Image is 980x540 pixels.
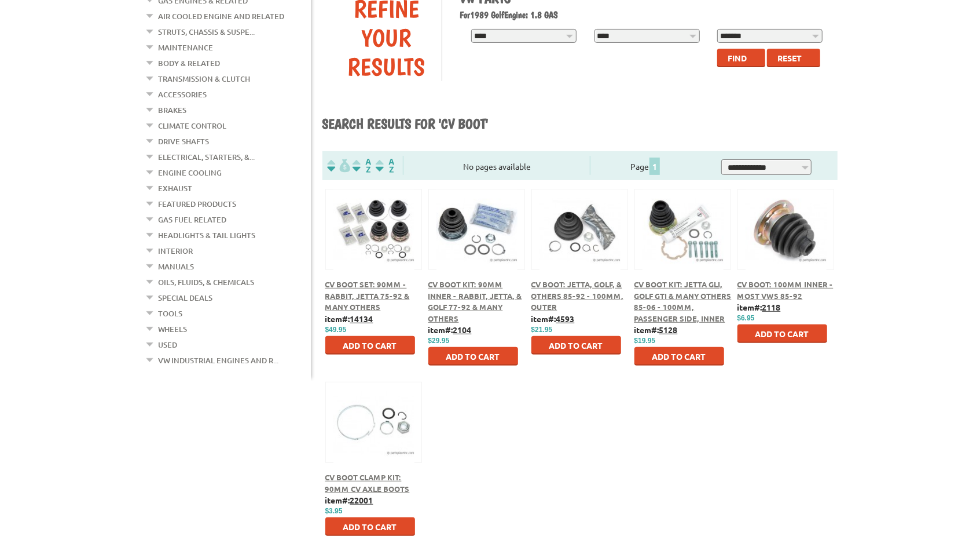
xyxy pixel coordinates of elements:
[159,259,194,274] a: Manuals
[325,326,347,334] span: $49.95
[652,351,706,362] span: Add to Cart
[737,324,827,343] button: Add to Cart
[755,329,809,339] span: Add to Cart
[549,340,603,351] span: Add to Cart
[428,347,518,366] button: Add to Cart
[159,306,183,321] a: Tools
[428,279,522,323] a: CV Boot Kit: 90mm Inner - Rabbit, Jetta, & Golf 77-92 & Many Others
[159,134,210,149] a: Drive Shafts
[343,340,397,351] span: Add to Cart
[325,336,415,355] button: Add to Cart
[322,115,838,134] h1: Search results for 'cv boot'
[159,9,285,24] a: Air Cooled Engine and Related
[737,314,755,322] span: $6.95
[325,472,410,494] a: CV Boot Clamp Kit: 90mm CV Axle Boots
[159,71,251,86] a: Transmission & Clutch
[659,324,678,335] u: 5128
[531,336,621,355] button: Add to Cart
[460,9,829,20] h2: 1989 Golf
[403,160,590,173] div: No pages available
[728,53,747,63] span: Find
[325,517,415,536] button: Add to Cart
[325,507,343,515] span: $3.95
[327,159,350,172] img: filterpricelow.svg
[325,495,373,505] b: item#:
[343,521,397,532] span: Add to Cart
[159,118,227,133] a: Climate Control
[159,24,255,39] a: Struts, Chassis & Suspe...
[453,324,472,335] u: 2104
[531,313,575,324] b: item#:
[762,302,781,312] u: 2118
[446,351,500,362] span: Add to Cart
[504,9,558,20] span: Engine: 1.8 GAS
[649,158,660,175] span: 1
[531,279,624,312] a: CV Boot: Jetta, Golf, & Others 85-92 - 100mm, Outer
[159,181,193,196] a: Exhaust
[159,165,222,180] a: Engine Cooling
[325,279,410,312] a: CV Boot Set: 90mm - Rabbit, Jetta 75-92 & Many Others
[778,53,802,63] span: Reset
[350,159,373,172] img: Sort by Headline
[428,324,472,335] b: item#:
[428,337,450,345] span: $29.95
[159,56,221,71] a: Body & Related
[159,87,207,102] a: Accessories
[159,228,256,243] a: Headlights & Tail Lights
[159,40,214,55] a: Maintenance
[159,103,187,118] a: Brakes
[373,159,397,172] img: Sort by Sales Rank
[737,279,834,301] a: CV Boot: 100mm Inner - Most VWs 85-92
[531,326,553,334] span: $21.95
[325,313,373,324] b: item#:
[460,9,470,20] span: For
[634,337,656,345] span: $19.95
[767,49,820,67] button: Reset
[159,149,255,165] a: Electrical, Starters, &...
[634,347,724,366] button: Add to Cart
[159,290,213,305] a: Special Deals
[159,353,279,368] a: VW Industrial Engines and R...
[159,196,237,211] a: Featured Products
[159,243,193,258] a: Interior
[350,495,373,505] u: 22001
[556,313,575,324] u: 4593
[737,302,781,312] b: item#:
[350,313,373,324] u: 14134
[159,275,255,290] a: Oils, Fluids, & Chemicals
[717,49,765,67] button: Find
[159,322,188,337] a: Wheels
[159,337,178,352] a: Used
[634,324,678,335] b: item#:
[590,156,700,175] div: Page
[634,279,732,323] a: CV Boot Kit: Jetta GLI, Golf GTI & Many Others 85-06 - 100mm, Passenger Side, Inner
[159,212,227,227] a: Gas Fuel Related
